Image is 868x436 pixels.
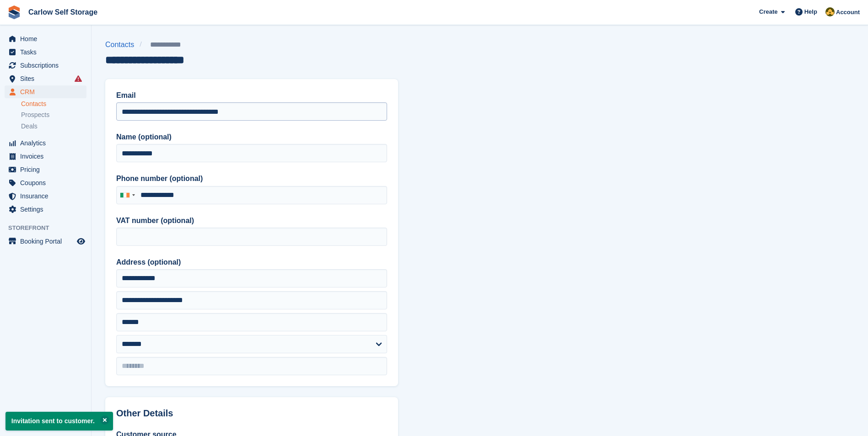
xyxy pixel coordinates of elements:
[5,59,86,72] a: menu
[21,100,86,108] a: Contacts
[105,39,201,50] nav: breadcrumbs
[20,163,75,176] span: Pricing
[20,46,75,58] span: Tasks
[25,5,101,20] a: Carlow Self Storage
[20,235,75,248] span: Booking Portal
[21,122,38,131] span: Deals
[759,7,777,16] span: Create
[21,122,86,131] a: Deals
[5,176,86,189] a: menu
[116,132,387,143] label: Name (optional)
[5,137,86,149] a: menu
[20,150,75,163] span: Invoices
[21,110,86,120] a: Prospects
[5,190,86,202] a: menu
[21,111,49,119] span: Prospects
[20,85,75,98] span: CRM
[804,7,817,16] span: Help
[5,203,86,216] a: menu
[20,203,75,216] span: Settings
[5,235,86,248] a: menu
[75,75,82,82] i: Smart entry sync failures have occurred
[5,150,86,163] a: menu
[825,7,835,16] img: Kevin Moore
[8,223,91,233] span: Storefront
[20,59,75,72] span: Subscriptions
[5,72,86,85] a: menu
[20,137,75,149] span: Analytics
[7,5,21,19] img: stora-icon-8386f47178a22dfd0bd8f6a31ec36ba5ce8667c1dd55bd0f319d3a0aa187defe.svg
[117,186,138,204] div: Ireland: +353
[116,173,387,184] label: Phone number (optional)
[5,32,86,45] a: menu
[5,46,86,58] a: menu
[20,190,75,202] span: Insurance
[20,72,75,85] span: Sites
[5,412,113,431] p: Invitation sent to customer.
[20,32,75,45] span: Home
[116,90,387,101] label: Email
[116,408,387,419] h2: Other Details
[5,163,86,176] a: menu
[116,257,387,268] label: Address (optional)
[20,176,75,189] span: Coupons
[5,85,86,98] a: menu
[75,236,86,247] a: Preview store
[836,8,860,17] span: Account
[105,39,140,50] a: Contacts
[116,215,387,226] label: VAT number (optional)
